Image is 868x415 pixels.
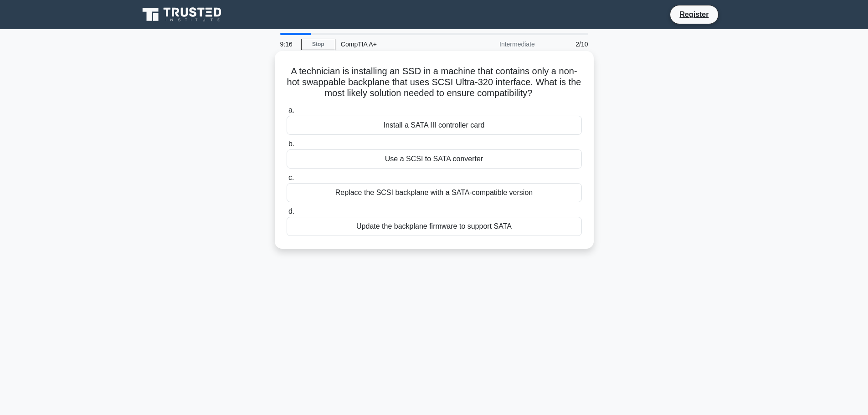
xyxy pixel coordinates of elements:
[288,106,294,114] span: a.
[288,207,294,215] span: d.
[288,174,294,181] span: c.
[286,66,583,99] h5: A technician is installing an SSD in a machine that contains only a non-hot swappable backplane t...
[287,217,582,236] div: Update the backplane firmware to support SATA
[287,183,582,202] div: Replace the SCSI backplane with a SATA-compatible version
[335,35,461,53] div: CompTIA A+
[275,35,301,53] div: 9:16
[540,35,594,53] div: 2/10
[674,9,714,20] a: Register
[287,149,582,169] div: Use a SCSI to SATA converter
[288,140,294,148] span: b.
[461,35,540,53] div: Intermediate
[287,116,582,135] div: Install a SATA III controller card
[301,39,335,50] a: Stop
